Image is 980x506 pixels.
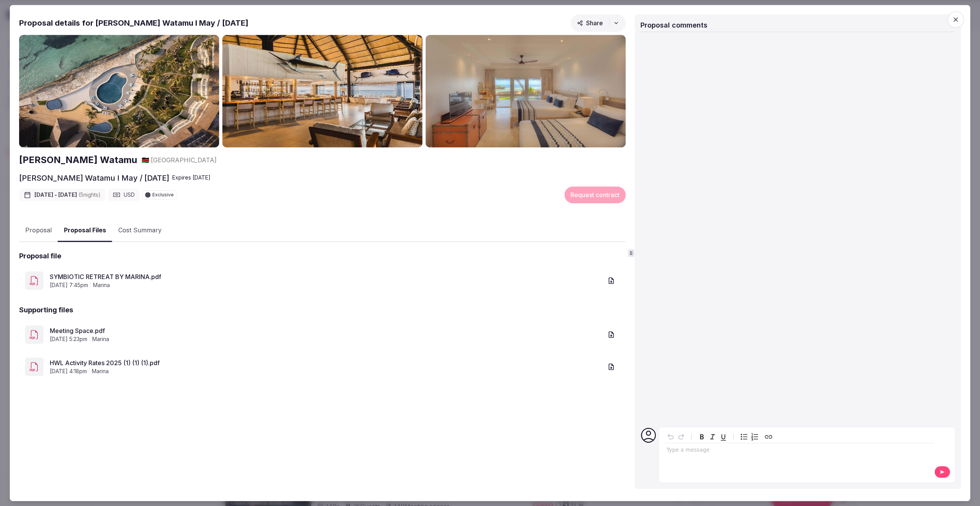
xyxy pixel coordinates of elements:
[570,14,626,32] button: Share
[92,367,109,375] span: marina
[749,431,760,442] button: Numbered list
[93,281,110,289] span: marina
[577,19,603,27] span: Share
[19,18,248,28] h2: Proposal details for [PERSON_NAME] Watamu I May / [DATE]
[696,431,707,442] button: Bold
[92,335,109,343] span: marina
[58,219,112,242] button: Proposal Files
[19,251,61,261] h2: Proposal file
[50,281,88,289] span: [DATE] 7:45pm
[763,431,774,442] button: Create link
[142,156,149,164] button: 🇰🇪
[152,193,174,197] span: Exclusive
[19,305,73,315] h2: Supporting files
[34,191,101,199] span: [DATE] - [DATE]
[50,335,87,343] span: [DATE] 5:23pm
[663,443,934,459] div: editable markdown
[142,156,149,164] span: 🇰🇪
[50,358,603,367] a: HWL Activity Rates 2025 (1) (1) (1).pdf
[19,153,137,166] a: [PERSON_NAME] Watamu
[112,219,168,242] button: Cost Summary
[108,189,139,201] div: USD
[640,21,707,29] span: Proposal comments
[718,431,728,442] button: Underline
[19,35,219,147] img: Gallery photo 1
[738,431,749,442] button: Bulleted list
[172,174,211,181] div: Expire s [DATE]
[738,431,760,442] div: toggle group
[151,156,217,164] span: [GEOGRAPHIC_DATA]
[78,191,101,198] span: ( 5 night s )
[425,35,626,147] img: Gallery photo 3
[50,326,603,335] a: Meeting Space.pdf
[222,35,422,147] img: Gallery photo 2
[707,431,718,442] button: Italic
[50,367,87,375] span: [DATE] 4:18pm
[19,173,169,183] h2: [PERSON_NAME] Watamu I May / [DATE]
[50,272,603,281] a: SYMBIOTIC RETREAT BY MARINA.pdf
[19,219,58,242] button: Proposal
